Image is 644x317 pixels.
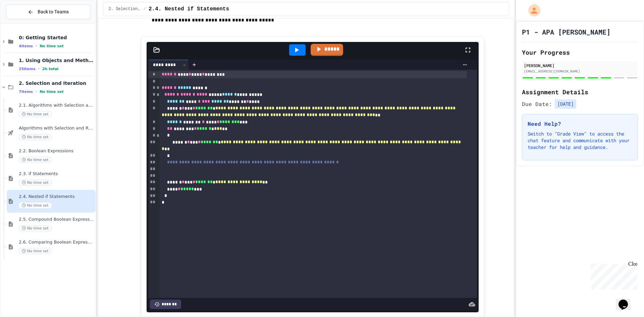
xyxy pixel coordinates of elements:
[19,57,94,63] span: 1. Using Objects and Methods
[19,248,52,254] span: No time set
[522,100,552,108] span: Due Date:
[19,240,94,245] span: 2.6. Comparing Boolean Expressions ([PERSON_NAME] Laws)
[19,194,94,200] span: 2.4. Nested if Statements
[40,44,64,48] span: No time set
[19,67,36,71] span: 25 items
[36,43,37,49] span: •
[19,44,33,48] span: 4 items
[19,35,94,41] span: 0: Getting Started
[19,225,52,231] span: No time set
[36,89,37,94] span: •
[3,3,46,43] div: Chat with us now!Close
[528,120,632,128] h3: Need Help?
[42,67,59,71] span: 2h total
[19,157,52,163] span: No time set
[522,87,638,97] h2: Assignment Details
[6,5,90,19] button: Back to Teams
[19,217,94,222] span: 2.5. Compound Boolean Expressions
[588,261,637,289] iframe: chat widget
[19,179,52,186] span: No time set
[19,134,52,140] span: No time set
[19,202,52,209] span: No time set
[19,148,94,154] span: 2.2. Boolean Expressions
[524,62,636,68] div: [PERSON_NAME]
[19,111,52,117] span: No time set
[522,48,638,57] h2: Your Progress
[522,27,610,37] h1: P1 - APA [PERSON_NAME]
[19,80,94,86] span: 2. Selection and Iteration
[528,130,632,151] p: Switch to "Grade View" to access the chat feature and communicate with your teacher for help and ...
[38,66,40,71] span: •
[555,99,576,109] span: [DATE]
[19,125,94,131] span: Algorithms with Selection and Repetition - Topic 2.1
[19,90,33,94] span: 7 items
[524,69,636,74] div: [EMAIL_ADDRESS][DOMAIN_NAME]
[40,90,64,94] span: No time set
[109,6,141,12] span: 2. Selection and Iteration
[38,8,69,15] span: Back to Teams
[521,3,542,18] div: My Account
[19,171,94,177] span: 2.3. if Statements
[149,5,229,13] span: 2.4. Nested if Statements
[616,290,637,310] iframe: chat widget
[144,6,146,12] span: /
[19,103,94,108] span: 2.1. Algorithms with Selection and Repetition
